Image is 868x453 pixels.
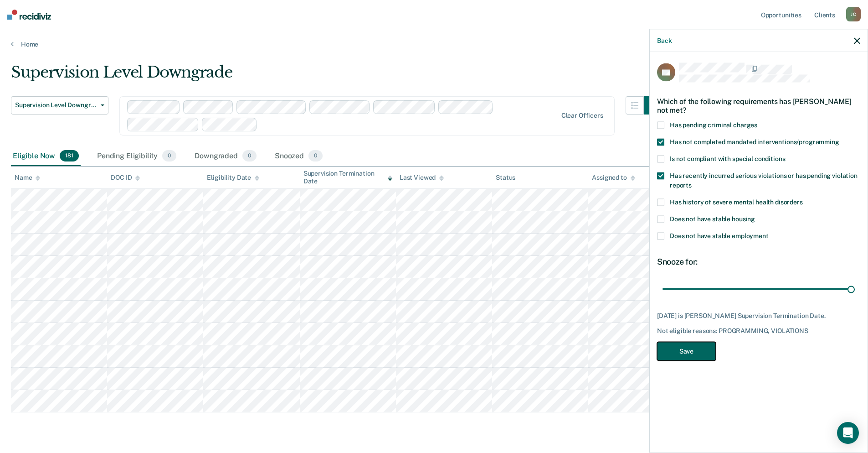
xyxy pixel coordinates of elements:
span: 181 [60,150,79,162]
div: [DATE] is [PERSON_NAME] Supervision Termination Date. [657,312,860,319]
div: Eligibility Date [207,174,259,182]
span: Supervision Level Downgrade [15,101,97,109]
span: 0 [308,150,323,162]
div: Snoozed [273,146,324,167]
div: Supervision Level Downgrade [11,63,662,89]
span: Has pending criminal charges [670,121,757,128]
div: Pending Eligibility [95,146,178,167]
div: Status [496,174,515,182]
span: 0 [242,150,257,162]
span: Is not compliant with special conditions [670,155,785,162]
div: Snooze for: [657,256,860,266]
div: Eligible Now [11,146,81,167]
span: Has history of severe mental health disorders [670,198,803,205]
div: Clear officers [561,112,603,120]
span: Does not have stable housing [670,215,755,222]
div: Supervision Termination Date [303,170,392,185]
span: Does not have stable employment [670,232,769,239]
button: Back [657,36,672,44]
span: 0 [162,150,176,162]
div: Downgraded [193,146,258,167]
div: Last Viewed [400,174,444,182]
span: Has recently incurred serious violations or has pending violation reports [670,172,858,188]
button: Save [657,342,716,360]
div: DOC ID [111,174,140,182]
img: Recidiviz [7,10,51,20]
div: Name [15,174,40,182]
div: Open Intercom Messenger [837,422,859,444]
span: Has not completed mandated interventions/programming [670,138,839,145]
div: Not eligible reasons: PROGRAMMING, VIOLATIONS [657,327,860,335]
div: J C [846,7,861,21]
div: Assigned to [592,174,635,182]
a: Home [11,40,857,48]
div: Which of the following requirements has [PERSON_NAME] not met? [657,89,860,121]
